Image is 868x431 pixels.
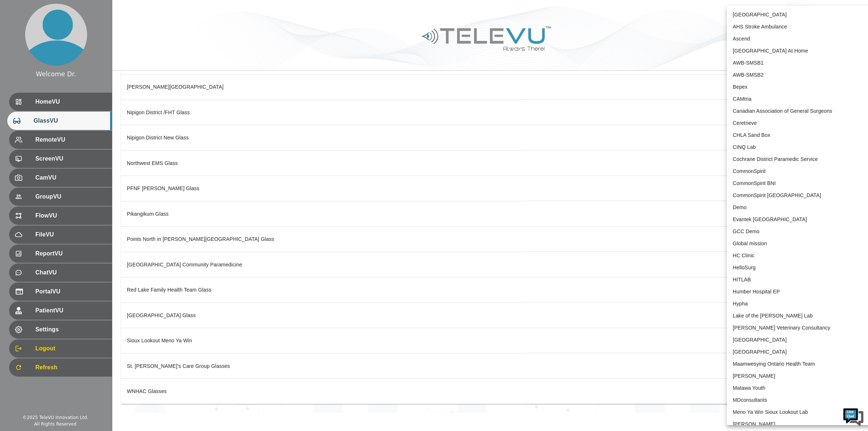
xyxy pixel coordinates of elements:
[842,405,864,427] img: Chat Widget
[42,92,101,166] span: We're online!
[120,4,137,21] div: Minimize live chat window
[4,199,139,225] textarea: Type your message and hit 'Enter'
[38,38,122,48] div: Chat with us now
[12,34,31,52] img: d_736959983_company_1615157101543_736959983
